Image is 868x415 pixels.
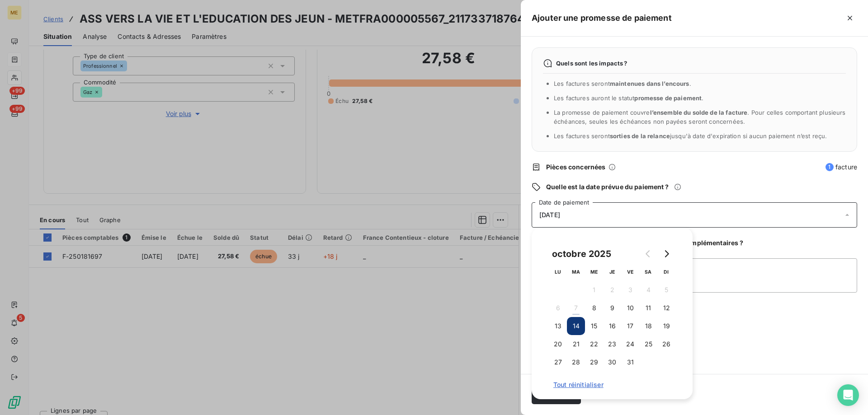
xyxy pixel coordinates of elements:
[639,299,657,317] button: 11
[603,317,621,335] button: 16
[610,132,670,140] span: sorties de la relance
[657,281,675,299] button: 5
[826,163,834,171] span: 1
[621,335,639,353] button: 24
[621,317,639,335] button: 17
[657,335,675,353] button: 26
[621,353,639,371] button: 31
[837,384,859,406] div: Open Intercom Messenger
[621,299,639,317] button: 10
[639,317,657,335] button: 18
[639,263,657,281] th: samedi
[585,263,603,281] th: mercredi
[826,163,857,172] span: facture
[585,335,603,353] button: 22
[603,263,621,281] th: jeudi
[549,335,567,353] button: 20
[585,353,603,371] button: 29
[554,109,846,125] span: La promesse de paiement couvre . Pour celles comportant plusieurs échéances, seules les échéances...
[603,299,621,317] button: 9
[549,247,614,261] div: octobre 2025
[567,317,585,335] button: 14
[567,335,585,353] button: 21
[610,80,689,87] span: maintenues dans l’encours
[554,80,691,87] span: Les factures seront .
[539,211,560,219] span: [DATE]
[585,299,603,317] button: 8
[657,299,675,317] button: 12
[634,94,702,102] span: promesse de paiement
[585,281,603,299] button: 1
[585,317,603,335] button: 15
[603,281,621,299] button: 2
[532,12,672,24] h5: Ajouter une promesse de paiement
[549,299,567,317] button: 6
[639,281,657,299] button: 4
[546,163,606,172] span: Pièces concernées
[546,182,669,191] span: Quelle est la date prévue du paiement ?
[556,60,627,67] span: Quels sont les impacts ?
[621,281,639,299] button: 3
[554,132,827,140] span: Les factures seront jusqu'à date d'expiration si aucun paiement n’est reçu.
[639,245,657,263] button: Go to previous month
[549,317,567,335] button: 13
[603,335,621,353] button: 23
[657,245,675,263] button: Go to next month
[603,353,621,371] button: 30
[567,353,585,371] button: 28
[553,381,671,388] span: Tout réinitialiser
[657,263,675,281] th: dimanche
[650,109,748,116] span: l’ensemble du solde de la facture
[554,94,704,102] span: Les factures auront le statut .
[549,353,567,371] button: 27
[639,335,657,353] button: 25
[567,263,585,281] th: mardi
[657,317,675,335] button: 19
[621,263,639,281] th: vendredi
[549,263,567,281] th: lundi
[567,299,585,317] button: 7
